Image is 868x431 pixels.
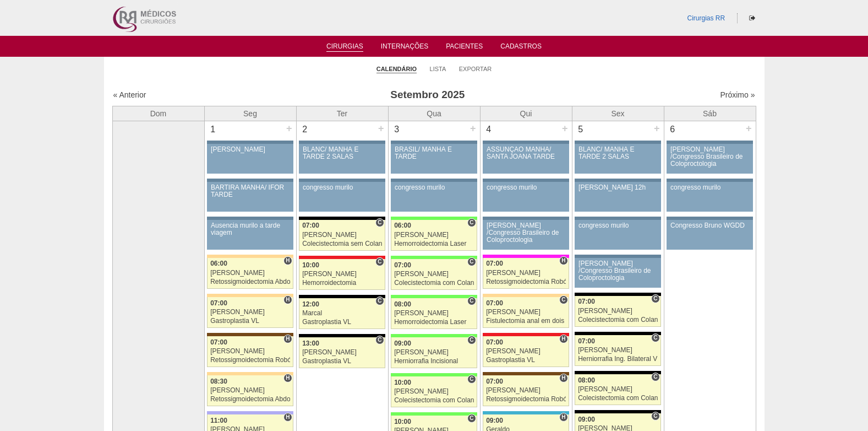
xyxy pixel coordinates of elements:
[302,300,319,308] span: 12:00
[486,387,566,394] div: [PERSON_NAME]
[459,65,492,73] a: Exportar
[375,218,384,227] span: Consultório
[575,293,660,296] div: Key: Blanc
[486,299,503,307] span: 07:00
[391,217,477,220] div: Key: Brasil
[394,397,474,404] div: Colecistectomia com Colangiografia VL
[283,256,292,265] span: Hospital
[467,218,476,227] span: Consultório
[720,90,755,99] a: Próximo »
[394,358,474,365] div: Herniorrafia Incisional
[667,217,752,220] div: Key: Aviso
[575,144,660,174] a: BLANC/ MANHÃ E TARDE 2 SALAS
[391,256,477,259] div: Key: Brasil
[394,222,411,229] span: 06:00
[302,310,382,317] div: Marcal
[210,338,227,346] span: 07:00
[559,335,567,343] span: Hospital
[575,141,660,144] div: Key: Aviso
[486,270,566,277] div: [PERSON_NAME]
[391,373,477,376] div: Key: Brasil
[113,90,146,99] a: « Anterior
[207,217,293,220] div: Key: Aviso
[394,340,411,347] span: 09:00
[207,336,293,367] a: H 07:00 [PERSON_NAME] Retossigmoidectomia Robótica
[375,257,384,266] span: Consultório
[302,240,382,247] div: Colecistectomia sem Colangiografia VL
[210,309,290,316] div: [PERSON_NAME]
[210,357,290,364] div: Retossigmoidectomia Robótica
[302,358,382,365] div: Gastroplastia VL
[394,349,474,356] div: [PERSON_NAME]
[575,296,660,327] a: C 07:00 [PERSON_NAME] Colecistectomia com Colangiografia VL
[483,372,569,375] div: Key: Santa Joana
[486,317,566,325] div: Fistulectomia anal em dois tempos
[483,375,569,406] a: H 07:00 [PERSON_NAME] Retossigmoidectomia Robótica
[285,121,294,136] div: +
[483,141,569,144] div: Key: Aviso
[572,121,589,138] div: 5
[296,106,388,121] th: Ter
[486,260,503,267] span: 07:00
[670,146,749,168] div: [PERSON_NAME] /Congresso Brasileiro de Coloproctologia
[559,256,567,265] span: Hospital
[483,411,569,414] div: Key: Neomater
[578,395,658,402] div: Colecistectomia com Colangiografia VL
[394,240,474,247] div: Hemorroidectomia Laser
[394,310,474,317] div: [PERSON_NAME]
[299,298,385,329] a: C 12:00 Marcal Gastroplastia VL
[578,308,658,315] div: [PERSON_NAME]
[302,349,382,356] div: [PERSON_NAME]
[299,179,385,182] div: Key: Aviso
[302,319,382,326] div: Gastroplastia VL
[670,222,749,229] div: Congresso Bruno WGDD
[210,348,290,355] div: [PERSON_NAME]
[486,338,503,346] span: 07:00
[578,347,658,354] div: [PERSON_NAME]
[394,271,474,278] div: [PERSON_NAME]
[578,260,657,282] div: [PERSON_NAME] /Congresso Brasileiro de Coloproctologia
[394,279,474,287] div: Colecistectomia com Colangiografia VL
[302,231,382,239] div: [PERSON_NAME]
[467,375,476,384] span: Consultório
[302,261,319,269] span: 10:00
[559,413,567,422] span: Hospital
[210,317,290,325] div: Gastroplastia VL
[575,255,660,258] div: Key: Aviso
[483,294,569,297] div: Key: Bartira
[391,259,477,290] a: C 07:00 [PERSON_NAME] Colecistectomia com Colangiografia VL
[376,65,417,73] a: Calendário
[391,337,477,368] a: C 09:00 [PERSON_NAME] Herniorrafia Incisional
[391,144,477,174] a: BRASIL/ MANHÃ E TARDE
[744,121,754,136] div: +
[207,255,293,258] div: Key: Bartira
[430,65,446,73] a: Lista
[578,337,595,345] span: 07:00
[651,373,659,381] span: Consultório
[210,417,227,424] span: 11:00
[211,222,290,236] div: Ausencia murilo a tarde viagem
[391,295,477,298] div: Key: Brasil
[302,222,319,229] span: 07:00
[575,217,660,220] div: Key: Aviso
[391,220,477,251] a: C 06:00 [PERSON_NAME] Hemorroidectomia Laser
[207,258,293,289] a: H 06:00 [PERSON_NAME] Retossigmoidectomia Abdominal VL
[207,220,293,250] a: Ausencia murilo a tarde viagem
[283,335,292,343] span: Hospital
[299,217,385,220] div: Key: Blanc
[483,220,569,250] a: [PERSON_NAME] /Congresso Brasileiro de Coloproctologia
[467,414,476,423] span: Consultório
[210,299,227,307] span: 07:00
[487,184,565,191] div: congresso murilo
[486,378,503,385] span: 07:00
[667,179,752,182] div: Key: Aviso
[207,182,293,212] a: BARTIRA MANHÃ/ IFOR TARDE
[486,309,566,316] div: [PERSON_NAME]
[283,413,292,422] span: Hospital
[483,144,569,174] a: ASSUNÇÃO MANHÃ/ SANTA JOANA TARDE
[267,87,588,103] h3: Setembro 2025
[483,182,569,212] a: congresso murilo
[326,42,363,52] a: Cirurgias
[391,334,477,337] div: Key: Brasil
[207,141,293,144] div: Key: Aviso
